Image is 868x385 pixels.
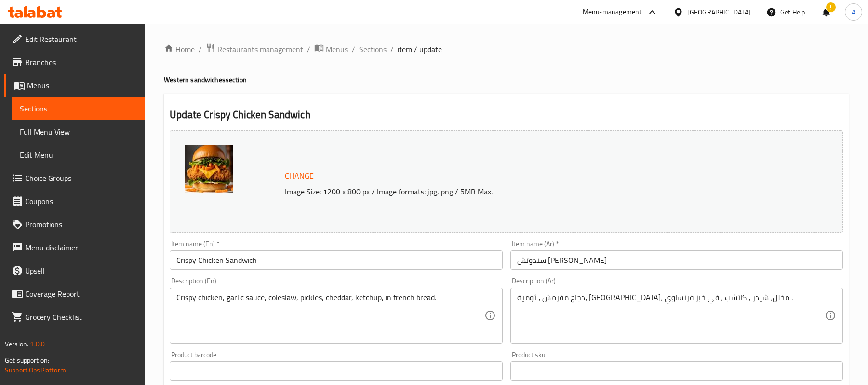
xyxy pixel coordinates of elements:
[185,145,233,193] img: %D8%B3%D9%86%D8%AF%D9%88%D8%AA%D8%B4_%D9%83%D8%B1%D9%8A%D8%B3%D8%A8%D9%8A_%D9%81%D8%B1%D8%A7%D8%A...
[285,169,314,183] span: Change
[25,195,137,207] span: Coupons
[170,361,502,381] input: Please enter product barcode
[25,288,137,300] span: Coverage Report
[176,293,484,339] textarea: Crispy chicken, garlic sauce, coleslaw, pickles, cheddar, ketchup, in french bread.
[217,43,303,55] span: Restaurants management
[314,43,348,55] a: Menus
[4,282,145,305] a: Coverage Report
[25,311,137,323] span: Grocery Checklist
[352,43,355,55] li: /
[5,354,49,367] span: Get support on:
[4,190,145,213] a: Coupons
[30,338,45,350] span: 1.0.0
[25,172,137,184] span: Choice Groups
[4,236,145,259] a: Menu disclaimer
[12,97,145,120] a: Sections
[25,219,137,230] span: Promotions
[326,43,348,55] span: Menus
[25,56,137,68] span: Branches
[170,108,843,122] h2: Update Crispy Chicken Sandwich
[4,305,145,329] a: Grocery Checklist
[170,250,502,270] input: Enter name En
[517,293,825,339] textarea: دجاج مقرمش ، ثومية، [GEOGRAPHIC_DATA]، مخلل، شيدر ، كاتشب ، في خبز فرنساوي .
[390,43,394,55] li: /
[281,186,763,197] p: Image Size: 1200 x 800 px / Image formats: jpg, png / 5MB Max.
[4,74,145,97] a: Menus
[583,6,642,18] div: Menu-management
[20,149,137,161] span: Edit Menu
[687,7,751,17] div: [GEOGRAPHIC_DATA]
[25,33,137,45] span: Edit Restaurant
[20,126,137,137] span: Full Menu View
[164,43,195,55] a: Home
[359,43,387,55] a: Sections
[164,43,849,55] nav: breadcrumb
[281,166,318,186] button: Change
[510,361,843,381] input: Please enter product sku
[4,166,145,190] a: Choice Groups
[20,103,137,114] span: Sections
[164,75,849,84] h4: Western sandwiches section
[25,265,137,276] span: Upsell
[12,120,145,143] a: Full Menu View
[206,43,303,55] a: Restaurants management
[4,27,145,51] a: Edit Restaurant
[4,259,145,282] a: Upsell
[5,338,28,350] span: Version:
[852,7,855,17] span: A
[4,51,145,74] a: Branches
[307,43,310,55] li: /
[398,43,442,55] span: item / update
[5,364,66,376] a: Support.OpsPlatform
[199,43,202,55] li: /
[510,250,843,270] input: Enter name Ar
[4,213,145,236] a: Promotions
[27,80,137,91] span: Menus
[12,143,145,166] a: Edit Menu
[25,242,137,253] span: Menu disclaimer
